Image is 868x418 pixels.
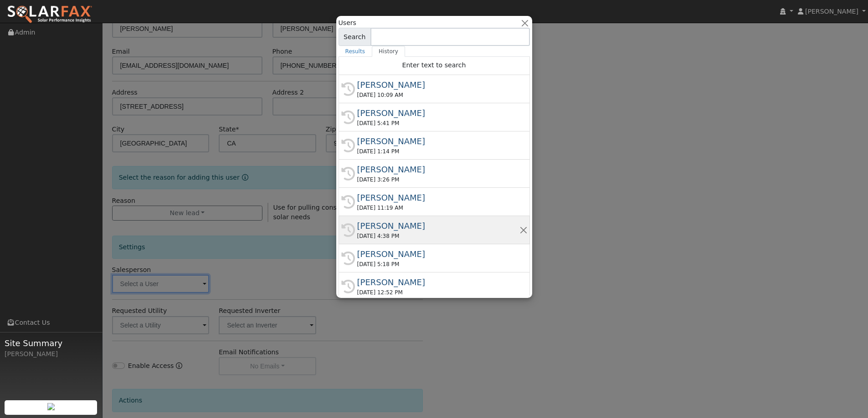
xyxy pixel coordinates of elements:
div: [DATE] 11:19 AM [357,204,519,212]
span: [PERSON_NAME] [805,8,858,15]
span: Site Summary [5,337,98,349]
i: History [341,280,355,293]
div: [PERSON_NAME] [5,349,98,359]
span: Enter text to search [402,61,466,69]
div: [PERSON_NAME] [357,191,519,204]
span: Search [339,28,371,46]
button: Remove this history [519,225,528,235]
img: retrieve [47,403,55,410]
div: [DATE] 5:18 PM [357,260,519,268]
div: [PERSON_NAME] [357,248,519,260]
i: History [341,82,355,96]
div: [DATE] 12:52 PM [357,288,519,297]
i: History [341,223,355,237]
i: History [341,167,355,181]
div: [DATE] 10:09 AM [357,91,519,99]
img: SolarFax [7,5,92,24]
a: History [372,46,405,57]
div: [PERSON_NAME] [357,220,519,232]
div: [DATE] 4:38 PM [357,232,519,240]
div: [PERSON_NAME] [357,107,519,119]
i: History [341,195,355,209]
div: [DATE] 5:41 PM [357,119,519,127]
div: [PERSON_NAME] [357,276,519,288]
div: [PERSON_NAME] [357,135,519,147]
div: [PERSON_NAME] [357,163,519,176]
div: [DATE] 1:14 PM [357,147,519,156]
a: Results [339,46,372,57]
i: History [341,111,355,124]
div: [DATE] 3:26 PM [357,176,519,184]
span: Users [339,18,356,28]
i: History [341,252,355,265]
div: [PERSON_NAME] [357,79,519,91]
i: History [341,139,355,152]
